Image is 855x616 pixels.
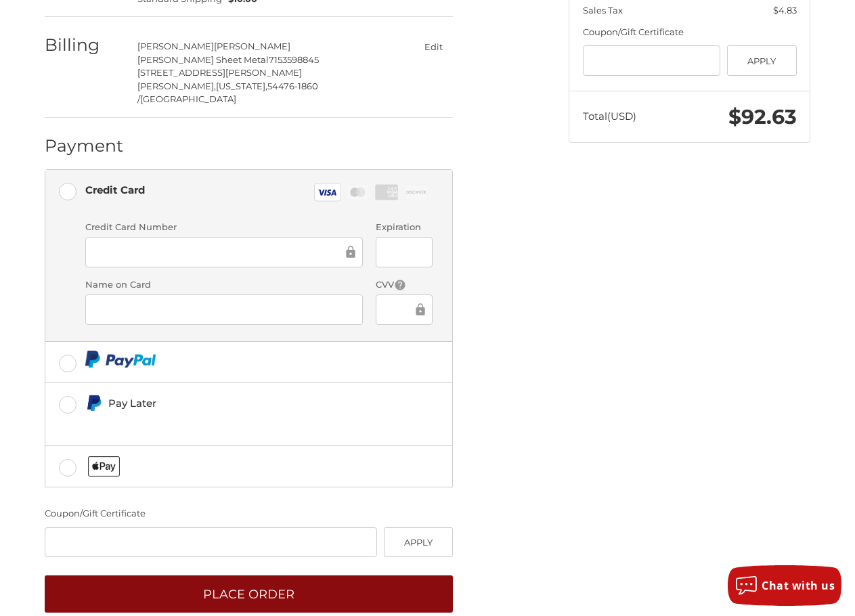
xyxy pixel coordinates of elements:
[45,135,124,156] h2: Payment
[376,221,432,234] label: Expiration
[269,54,319,65] span: 7153598845
[384,527,454,558] button: Apply
[137,81,216,91] span: [PERSON_NAME],
[85,395,102,412] img: Pay Later icon
[137,41,214,51] span: [PERSON_NAME]
[728,104,797,129] span: $92.63
[85,278,363,292] label: Name on Card
[137,67,302,78] span: [STREET_ADDRESS][PERSON_NAME]
[108,392,359,414] div: Pay Later
[762,578,835,593] span: Chat with us
[376,278,432,292] label: CVV
[137,54,269,65] span: [PERSON_NAME] Sheet Metal
[583,45,721,76] input: Gift Certificate or Coupon Code
[95,302,353,317] iframe: Secure Credit Card Frame - Cardholder Name
[45,35,124,56] h2: Billing
[45,527,377,558] input: Gift Certificate or Coupon Code
[727,45,797,76] button: Apply
[85,351,156,368] img: PayPal icon
[216,81,267,91] span: [US_STATE],
[85,417,360,429] iframe: PayPal Message 1
[88,456,120,477] img: Applepay icon
[45,575,453,613] button: Place Order
[45,507,453,521] div: Coupon/Gift Certificate
[214,41,290,51] span: [PERSON_NAME]
[385,302,412,317] iframe: Secure Credit Card Frame - CVV
[140,93,236,104] span: [GEOGRAPHIC_DATA]
[385,244,422,260] iframe: Secure Credit Card Frame - Expiration Date
[95,244,343,260] iframe: Secure Credit Card Frame - Credit Card Number
[773,5,797,16] span: $4.83
[728,565,841,606] button: Chat with us
[583,5,623,16] span: Sales Tax
[583,26,797,39] div: Coupon/Gift Certificate
[85,179,145,201] div: Credit Card
[414,37,453,56] button: Edit
[85,221,363,234] label: Credit Card Number
[583,110,636,123] span: Total (USD)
